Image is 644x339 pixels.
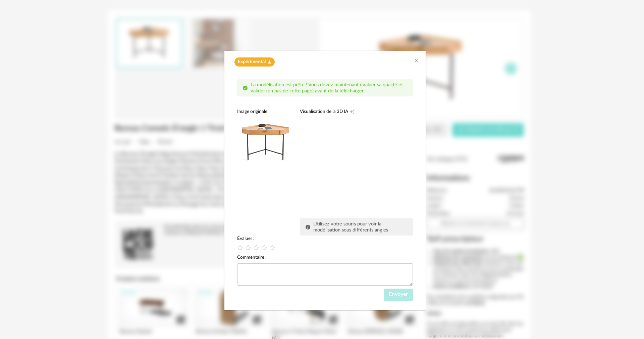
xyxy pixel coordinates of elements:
span: Flask icon [267,59,271,65]
span: La modélisation est prête ! Vous devez maintenant évaluer sa qualité et valider (en bas de cette ... [251,82,403,93]
div: Commentaire : [237,254,413,260]
button: Close [414,57,419,65]
div: dialog [224,51,426,310]
span: Utilisez votre souris pour voir la modélisation sous différents angles [313,221,388,232]
img: neutral background [237,115,294,171]
span: Expérimental [238,59,266,65]
span: Envoyer [389,292,408,297]
span: Visualisation de la 3D IA [300,109,348,115]
span: Creation icon [350,109,355,115]
div: Image originale [237,109,294,115]
button: Envoyer [384,289,413,301]
div: Évaluer : [237,236,413,242]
